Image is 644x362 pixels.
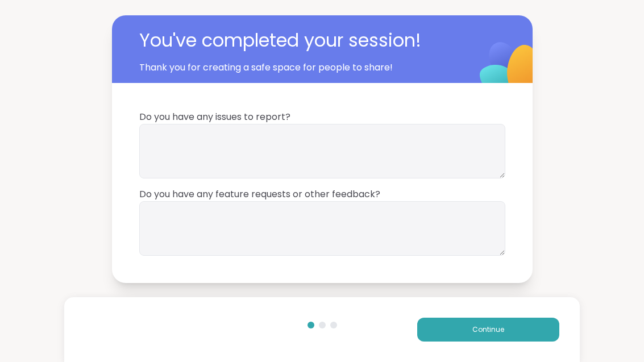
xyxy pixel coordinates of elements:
img: ShareWell Logomark [453,13,566,126]
span: You've completed your session! [139,27,469,54]
span: Thank you for creating a safe space for people to share! [139,61,452,74]
span: Do you have any feature requests or other feedback? [139,188,505,201]
button: Continue [417,318,559,342]
span: Continue [472,324,504,335]
span: Do you have any issues to report? [139,110,505,124]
